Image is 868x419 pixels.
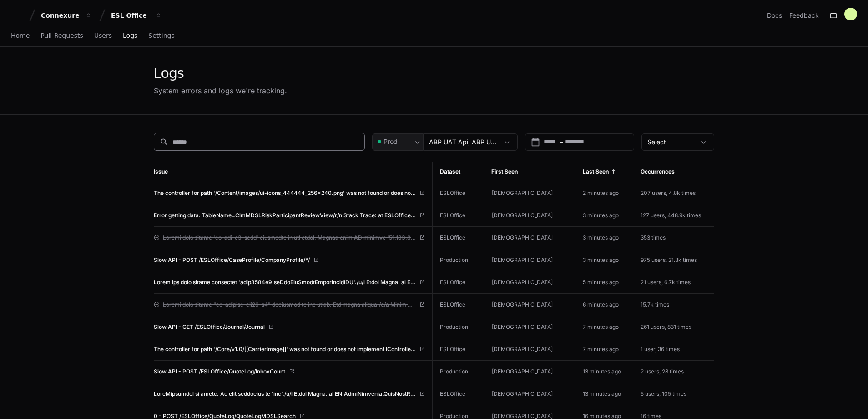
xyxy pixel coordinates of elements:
td: 5 minutes ago [575,271,633,294]
a: Loremi dolo sitame "co-adipisc-eli26-s4" doeiusmod te inc utlab. Etd magna aliqua./e/a Minim Veni... [154,301,425,308]
a: Slow API - POST /ESLOffice/CaseProfile/CompanyProfile/*/ [154,256,425,264]
span: Logs [123,33,137,38]
td: [DEMOGRAPHIC_DATA] [484,271,575,293]
a: Loremi dolo sitame 'co-adi-e3-sedd' eiusmodte in utl etdol. Magnaa enim AD minimve '51.183.8.07' ... [154,234,425,241]
a: The controller for path '/Core/v1.0/[[CarrierImage]]' was not found or does not implement IContro... [154,346,425,353]
span: 15.7k times [641,301,669,308]
span: Error getting data. TableName=ClmMDSLRiskParticipantReviewView/r/n Stack Trace: at ESLOffice.Busi... [154,212,416,219]
span: The controller for path '/Core/v1.0/[[CarrierImage]]' was not found or does not implement IContro... [154,346,416,353]
span: 975 users, 21.8k times [641,256,697,263]
span: The controller for path '/Content/images/ui-icons_444444_256x240.png' was not found or does not i... [154,189,416,197]
td: ESLOffice [433,271,484,294]
td: 7 minutes ago [575,316,633,338]
span: 5 users, 105 times [641,390,686,397]
a: Docs [767,11,782,20]
th: Issue [154,162,433,182]
td: 3 minutes ago [575,204,633,227]
td: Production [433,249,484,271]
span: Lorem ips dolo sitame consectet 'adip8584e9.seDdoEiuSmodtEmporincidIDU'./u/l Etdol Magna: al Enim... [154,279,416,286]
td: [DEMOGRAPHIC_DATA] [484,361,575,383]
td: 13 minutes ago [575,383,633,405]
a: Settings [148,26,174,46]
td: ESLOffice [433,182,484,204]
td: [DEMOGRAPHIC_DATA] [484,249,575,271]
td: ESLOffice [433,227,484,249]
a: Users [94,26,112,46]
td: 2 minutes ago [575,182,633,204]
mat-icon: search [160,138,169,147]
span: Settings [148,33,174,38]
a: Slow API - GET /ESLOffice/Journal/Journal [154,323,425,331]
div: Connexure [41,11,80,20]
div: Logs [154,65,287,82]
td: 7 minutes ago [575,338,633,361]
span: LoreMipsumdol si ametc. Ad elit seddoeius te 'inc'./u/l Etdol Magna: al EN.AdmiNimvenia.QuisNostR... [154,390,416,398]
a: Home [11,26,30,46]
div: ESL Office [111,11,150,20]
td: 13 minutes ago [575,361,633,383]
span: 1 user, 36 times [641,346,680,353]
a: Logs [123,26,137,46]
div: System errors and logs we're tracking. [154,85,287,96]
span: Select [647,138,666,146]
td: [DEMOGRAPHIC_DATA] [484,294,575,316]
span: First Seen [491,168,518,175]
a: Error getting data. TableName=ClmMDSLRiskParticipantReviewView/r/n Stack Trace: at ESLOffice.Busi... [154,212,425,219]
span: Loremi dolo sitame 'co-adi-e3-sedd' eiusmodte in utl etdol. Magnaa enim AD minimve '51.183.8.07' ... [163,234,416,241]
span: – [560,138,563,147]
td: [DEMOGRAPHIC_DATA] [484,182,575,204]
span: 21 users, 6.7k times [641,279,691,286]
td: [DEMOGRAPHIC_DATA] [484,383,575,405]
td: [DEMOGRAPHIC_DATA] [484,227,575,249]
td: ESLOffice [433,338,484,361]
td: [DEMOGRAPHIC_DATA] [484,204,575,226]
span: 2 users, 28 times [641,368,684,375]
td: ESLOffice [433,383,484,405]
td: 6 minutes ago [575,294,633,316]
th: Occurrences [633,162,714,182]
button: Connexure [37,7,96,24]
a: Slow API - POST /ESLOffice/QuoteLog/InboxCount [154,368,425,375]
button: Feedback [789,11,819,20]
span: Prod [384,137,398,146]
td: 3 minutes ago [575,249,633,271]
td: 3 minutes ago [575,227,633,249]
a: Pull Requests [40,26,83,46]
span: 207 users, 4.8k times [641,189,696,196]
span: 127 users, 448.9k times [641,212,701,219]
mat-icon: calendar_today [531,138,540,147]
span: Last Seen [583,168,609,175]
span: Loremi dolo sitame "co-adipisc-eli26-s4" doeiusmod te inc utlab. Etd magna aliqua./e/a Minim Veni... [163,301,416,308]
button: Open calendar [531,138,540,147]
a: The controller for path '/Content/images/ui-icons_444444_256x240.png' was not found or does not i... [154,189,425,197]
td: Production [433,316,484,338]
a: LoreMipsumdol si ametc. Ad elit seddoeius te 'inc'./u/l Etdol Magna: al EN.AdmiNimvenia.QuisNostR... [154,390,425,398]
span: Slow API - POST /ESLOffice/CaseProfile/CompanyProfile/*/ [154,256,310,264]
button: ESL Office [107,7,166,24]
td: Production [433,361,484,383]
td: [DEMOGRAPHIC_DATA] [484,338,575,360]
span: Home [11,33,30,38]
span: Pull Requests [40,33,83,38]
a: Lorem ips dolo sitame consectet 'adip8584e9.seDdoEiuSmodtEmporincidIDU'./u/l Etdol Magna: al Enim... [154,279,425,286]
span: 261 users, 831 times [641,323,691,330]
span: Users [94,33,112,38]
span: Slow API - GET /ESLOffice/Journal/Journal [154,323,265,331]
span: 353 times [641,234,666,241]
td: ESLOffice [433,294,484,316]
th: Dataset [433,162,484,182]
td: [DEMOGRAPHIC_DATA] [484,316,575,338]
span: Slow API - POST /ESLOffice/QuoteLog/InboxCount [154,368,285,375]
td: ESLOffice [433,204,484,227]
